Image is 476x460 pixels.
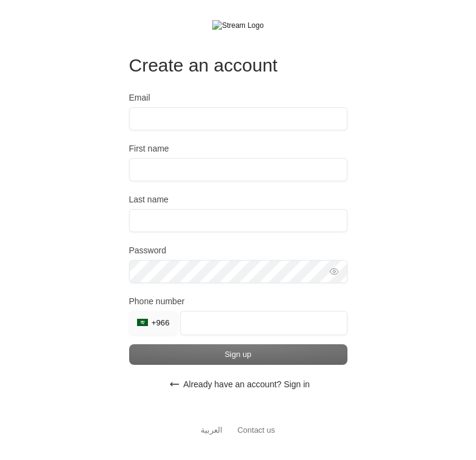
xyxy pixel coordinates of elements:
div: Create an account [129,54,347,77]
a: Contact us [237,425,275,435]
img: Stream Logo [212,20,264,31]
a: العربية [201,419,223,441]
label: Email [129,92,150,104]
label: Password [129,244,166,256]
label: First name [129,142,169,155]
button: Already have an account? Sign in [129,372,347,396]
button: toggle password visibility [324,262,344,281]
button: Contact us [237,424,275,436]
div: +966 [129,311,178,335]
label: Last name [129,193,169,205]
label: Phone number [129,295,185,307]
